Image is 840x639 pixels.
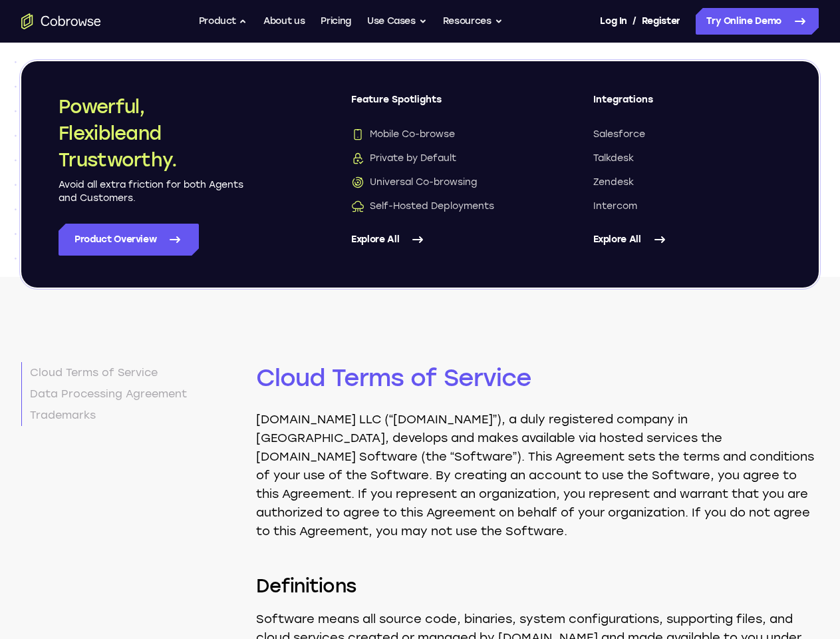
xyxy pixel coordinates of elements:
[21,405,240,426] a: Trademarks
[59,224,199,256] a: Product Overview
[593,152,782,165] a: Talkdesk
[21,383,240,405] a: Data Processing Agreement
[593,176,634,189] span: Zendesk
[59,178,245,205] p: Avoid all extra friction for both Agents and Customers.
[593,152,634,165] span: Talkdesk
[351,176,364,189] img: Universal Co-browsing
[351,200,494,213] span: Self-Hosted Deployments
[351,200,540,213] a: Self-Hosted DeploymentsSelf-Hosted Deployments
[351,176,540,189] a: Universal Co-browsingUniversal Co-browsing
[593,200,782,213] a: Intercom
[59,93,245,173] h2: Powerful, Flexible and Trustworthy.
[600,8,627,35] a: Log In
[256,234,819,394] h2: Cloud Terms of Service
[21,362,240,383] a: Cloud Terms of Service
[351,128,364,141] img: Mobile Co-browse
[351,152,456,165] span: Private by Default
[199,8,248,35] button: Product
[351,152,364,165] img: Private by Default
[351,200,364,213] img: Self-Hosted Deployments
[593,93,782,117] span: Integrations
[696,8,819,35] a: Try Online Demo
[632,13,636,29] span: /
[642,8,680,35] a: Register
[321,8,351,35] a: Pricing
[256,410,819,540] p: [DOMAIN_NAME] LLC (“[DOMAIN_NAME]”), a duly registered company in [GEOGRAPHIC_DATA], develops and...
[263,8,305,35] a: About us
[367,8,427,35] button: Use Cases
[351,176,477,189] span: Universal Co-browsing
[593,128,782,141] a: Salesforce
[351,128,455,141] span: Mobile Co-browse
[351,128,540,141] a: Mobile Co-browseMobile Co-browse
[21,13,101,29] a: Go to the home page
[593,200,637,213] span: Intercom
[593,128,645,141] span: Salesforce
[351,224,540,256] a: Explore All
[256,572,819,599] h3: Definitions
[443,8,503,35] button: Resources
[593,224,782,256] a: Explore All
[351,152,540,165] a: Private by DefaultPrivate by Default
[351,93,540,117] span: Feature Spotlights
[593,176,782,189] a: Zendesk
